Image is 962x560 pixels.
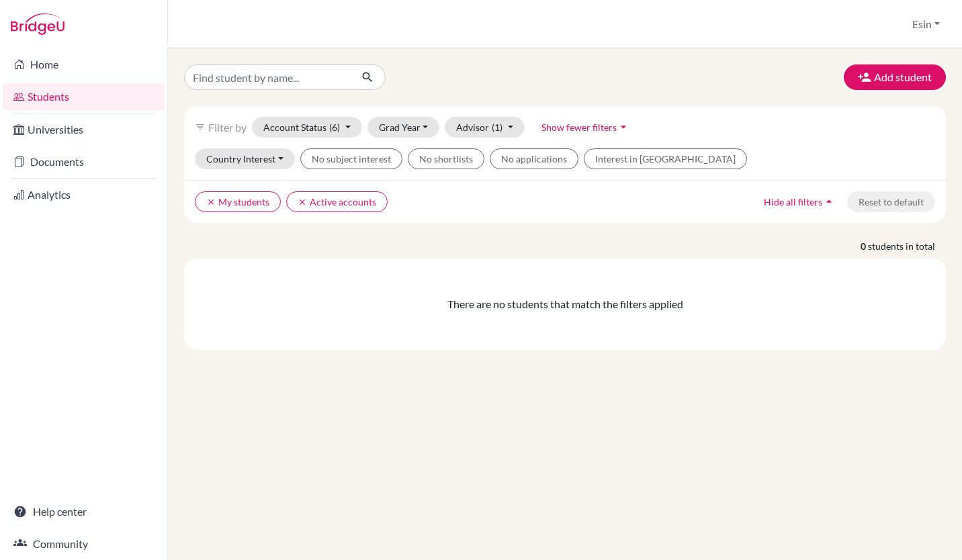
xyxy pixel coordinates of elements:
i: arrow_drop_up [822,195,836,208]
button: Grad Year [367,117,440,138]
button: Add student [844,64,946,90]
span: students in total [868,239,946,253]
button: Country Interest [195,148,295,169]
span: (6) [329,122,340,133]
a: Analytics [3,181,165,208]
button: clearActive accounts [286,191,388,212]
button: No shortlists [408,148,484,169]
button: Advisor(1) [445,117,525,138]
img: Bridge-U [11,13,64,35]
button: Show fewer filtersarrow_drop_down [530,117,642,138]
button: Account Status(6) [252,117,362,138]
span: Hide all filters [764,196,822,207]
div: There are no students that match the filters applied [195,296,935,312]
button: No applications [490,148,578,169]
i: arrow_drop_down [617,120,630,134]
span: (1) [492,122,502,133]
a: Home [3,51,165,78]
a: Help center [3,498,165,525]
a: Documents [3,148,165,175]
span: Filter by [208,121,247,134]
button: Reset to default [847,191,935,212]
i: clear [298,197,307,207]
i: filter_list [195,122,206,132]
a: Community [3,530,165,557]
button: clearMy students [195,191,281,212]
button: Hide all filtersarrow_drop_up [752,191,847,212]
a: Universities [3,116,165,143]
strong: 0 [861,239,868,253]
button: Esin [906,11,946,37]
input: Find student by name... [184,64,351,90]
button: Interest in [GEOGRAPHIC_DATA] [584,148,747,169]
a: Students [3,83,165,110]
span: Show fewer filters [541,122,617,133]
i: clear [206,197,216,207]
button: No subject interest [300,148,402,169]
